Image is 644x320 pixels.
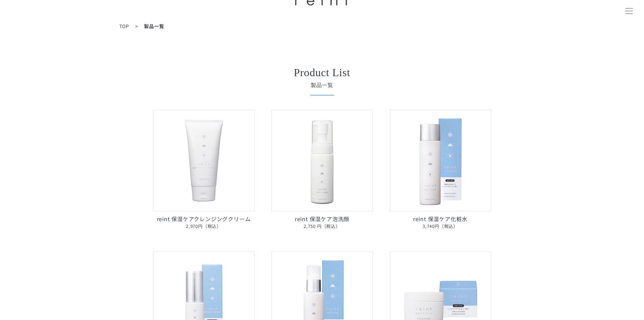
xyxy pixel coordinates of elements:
[390,215,491,230] p: reint 保湿ケア化粧水
[153,110,255,211] img: reint 保湿ケアクレンジングクリーム
[271,215,373,230] p: reint 保湿ケア泡洗顔
[119,23,129,29] a: TOP
[170,67,474,78] h2: Product List
[390,223,491,230] span: 3,740円（税込）
[271,223,373,230] span: 2,750 円（税込）
[390,110,491,211] img: reint 保湿ケア化粧水
[153,223,255,230] span: 2,970円（税込）
[153,215,255,230] p: reint 保湿ケアクレンジングクリーム
[271,110,373,230] a: reint 保湿ケア泡洗顔 reint 保湿ケア泡洗顔2,750 円（税込）
[170,81,474,89] span: 製品一覧
[153,110,255,230] a: reint 保湿ケアクレンジングクリーム reint 保湿ケアクレンジングクリーム2,970円（税込）
[390,110,491,230] a: reint 保湿ケア化粧水 reint 保湿ケア化粧水3,740円（税込）
[271,110,373,211] img: reint 保湿ケア泡洗顔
